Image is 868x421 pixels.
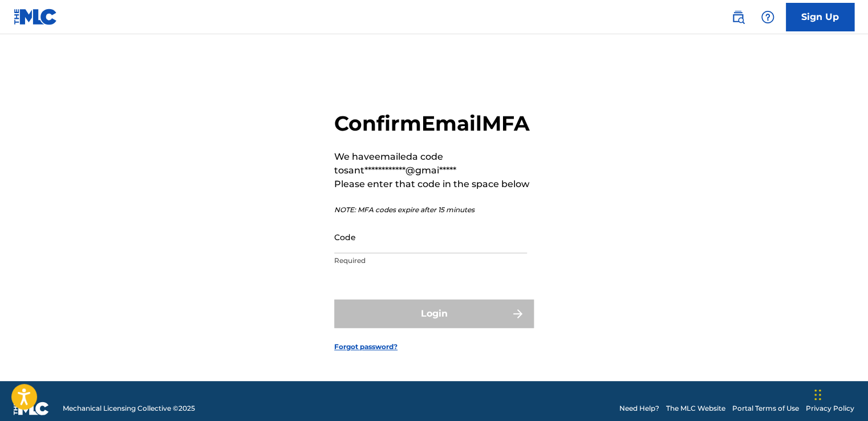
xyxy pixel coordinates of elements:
[756,6,779,29] div: Help
[334,111,534,136] h2: Confirm Email MFA
[14,402,49,415] img: logo
[334,177,534,191] p: Please enter that code in the space below
[732,403,799,414] a: Portal Terms of Use
[761,10,774,24] img: help
[814,378,821,412] div: Drag
[14,9,58,25] img: MLC Logo
[806,403,854,414] a: Privacy Policy
[727,6,749,29] a: Public Search
[334,256,527,266] p: Required
[786,3,854,31] a: Sign Up
[811,366,868,421] iframe: Chat Widget
[731,10,745,24] img: search
[619,403,659,414] a: Need Help?
[334,205,534,215] p: NOTE: MFA codes expire after 15 minutes
[63,403,195,414] span: Mechanical Licensing Collective © 2025
[334,342,398,352] a: Forgot password?
[666,403,725,414] a: The MLC Website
